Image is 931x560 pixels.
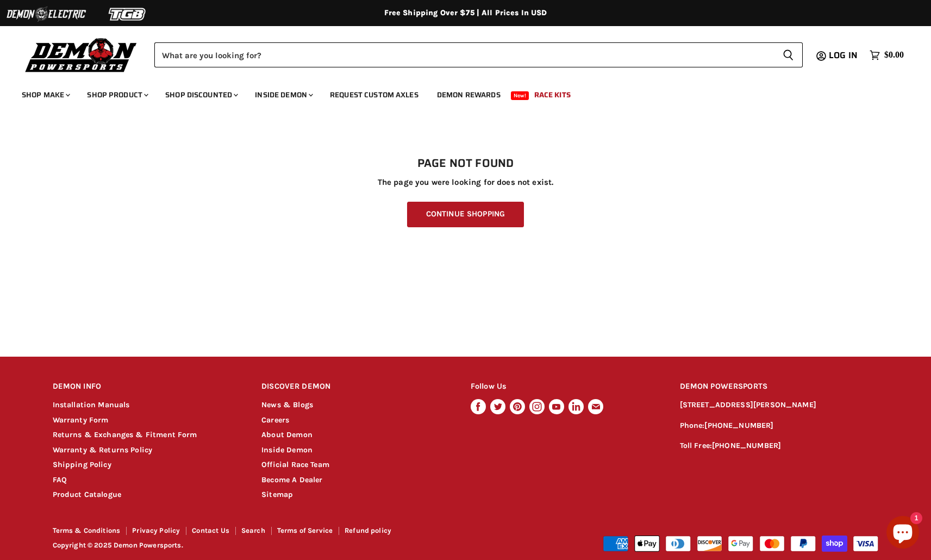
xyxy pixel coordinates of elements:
a: Shop Product [79,84,155,106]
p: Phone: [680,420,879,432]
a: Terms & Conditions [53,526,121,534]
ul: Main menu [14,79,901,106]
span: $0.00 [884,50,904,60]
form: Product [154,42,803,67]
a: Privacy Policy [132,526,180,534]
inbox-online-store-chat: Shopify online store chat [883,516,922,551]
p: Toll Free: [680,440,879,452]
p: [STREET_ADDRESS][PERSON_NAME] [680,399,879,412]
a: [PHONE_NUMBER] [704,421,773,430]
a: Become A Dealer [261,475,322,484]
a: $0.00 [864,47,909,63]
a: Race Kits [526,84,579,106]
p: Copyright © 2025 Demon Powersports. [53,542,467,550]
a: Careers [261,415,289,425]
p: The page you were looking for does not exist. [53,178,879,187]
h2: DISCOVER DEMON [261,374,450,400]
a: Product Catalogue [53,490,122,499]
a: Returns & Exchanges & Fitment Form [53,430,197,439]
a: Inside Demon [247,84,320,106]
img: Demon Powersports [22,35,141,74]
a: Terms of Service [277,526,333,534]
div: Free Shipping Over $75 | All Prices In USD [31,8,901,18]
h2: Follow Us [471,374,659,400]
a: FAQ [53,475,67,484]
a: Shop Make [14,84,77,106]
input: Search [154,42,774,67]
a: Continue Shopping [407,202,524,227]
h2: DEMON INFO [53,374,241,400]
a: About Demon [261,430,313,439]
a: Shop Discounted [157,84,245,106]
a: Refund policy [345,526,391,534]
a: News & Blogs [261,400,313,409]
h1: Page not found [53,157,879,170]
a: Installation Manuals [53,400,130,409]
a: [PHONE_NUMBER] [712,441,781,450]
a: Sitemap [261,490,293,499]
a: Log in [824,51,864,60]
a: Search [241,526,265,534]
img: TGB Logo 2 [87,4,168,24]
a: Inside Demon [261,445,313,455]
a: Official Race Team [261,460,329,469]
a: Warranty Form [53,415,109,425]
a: Contact Us [192,526,229,534]
img: Demon Electric Logo 2 [5,4,87,24]
a: Demon Rewards [429,84,509,106]
h2: DEMON POWERSPORTS [680,374,879,400]
button: Search [774,42,803,67]
a: Warranty & Returns Policy [53,445,153,455]
span: Log in [829,48,858,62]
nav: Footer [53,527,467,538]
span: New! [511,91,529,100]
a: Shipping Policy [53,460,111,469]
a: Request Custom Axles [322,84,427,106]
